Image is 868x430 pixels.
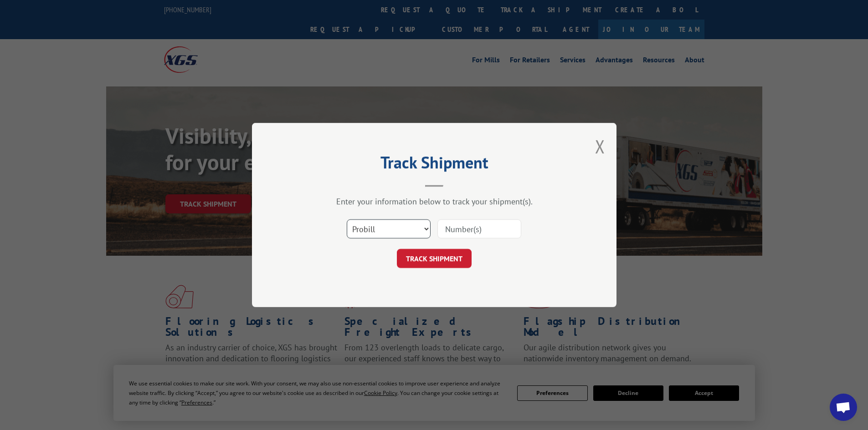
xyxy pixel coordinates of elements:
input: Number(s) [437,219,521,238]
h2: Track Shipment [298,156,571,173]
button: Close modal [595,134,605,158]
button: TRACK SHIPMENT [397,249,472,268]
div: Open chat [830,394,857,421]
div: Enter your information below to track your shipment(s). [298,196,571,207]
